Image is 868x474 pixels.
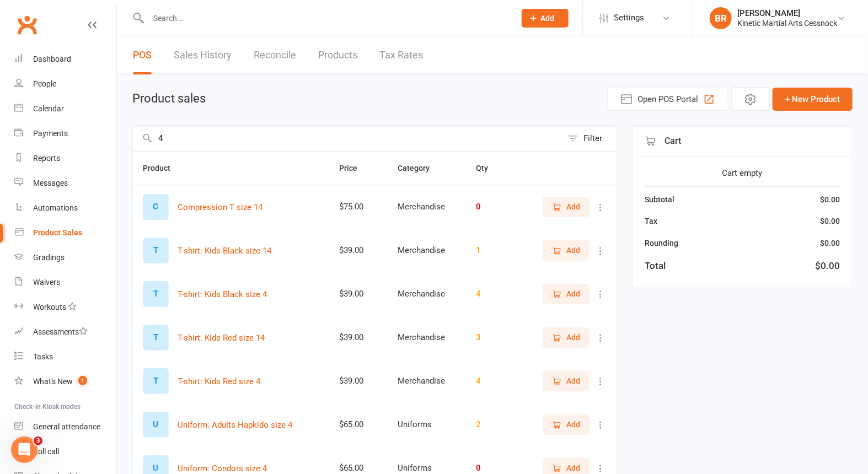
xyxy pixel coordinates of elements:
[340,202,378,212] div: $75.00
[645,166,840,180] div: Cart empty
[143,325,169,351] div: Set product image
[398,202,456,212] div: Merchandise
[476,376,507,386] div: 4
[820,237,840,249] div: $0.00
[607,88,728,111] button: Open POS Portal
[633,126,852,157] div: Cart
[14,270,116,295] a: Waivers
[522,9,569,28] button: Add
[33,253,65,262] div: Gradings
[379,36,423,74] a: Tax Rates
[566,462,580,474] span: Add
[133,36,152,74] a: POS
[645,193,674,206] div: Subtotal
[33,104,64,113] div: Calendar
[541,14,555,23] span: Add
[476,420,507,429] div: 2
[583,132,602,145] div: Filter
[14,146,116,171] a: Reports
[820,215,840,227] div: $0.00
[14,369,116,394] a: What's New1
[543,284,590,304] button: Add
[33,377,73,386] div: What's New
[14,245,116,270] a: Gradings
[178,288,267,301] button: T-shirt: Kids Black size 4
[543,414,590,434] button: Add
[33,129,68,138] div: Payments
[645,258,666,273] div: Total
[33,179,68,187] div: Messages
[33,228,82,237] div: Product Sales
[645,237,678,249] div: Rounding
[476,164,500,173] span: Qty
[143,164,183,173] span: Product
[143,238,169,263] div: Set product image
[340,161,370,175] button: Price
[78,376,87,385] span: 1
[14,96,116,121] a: Calendar
[566,418,580,430] span: Add
[33,303,66,311] div: Workouts
[33,203,78,212] div: Automations
[33,154,60,163] div: Reports
[710,7,732,29] div: BR
[398,333,456,342] div: Merchandise
[33,79,56,88] div: People
[398,161,442,175] button: Category
[132,92,206,105] h1: Product sales
[33,278,60,287] div: Waivers
[340,376,378,386] div: $39.00
[476,161,500,175] button: Qty
[14,196,116,220] a: Automations
[340,333,378,342] div: $39.00
[14,72,116,96] a: People
[14,121,116,146] a: Payments
[398,420,456,429] div: Uniforms
[476,333,507,342] div: 3
[174,36,232,74] a: Sales History
[145,10,507,26] input: Search...
[14,439,116,464] a: Roll call
[178,201,262,214] button: Compression T size 14
[566,288,580,300] span: Add
[543,240,590,260] button: Add
[566,244,580,256] span: Add
[566,331,580,343] span: Add
[340,246,378,255] div: $39.00
[14,320,116,344] a: Assessments
[318,36,357,74] a: Products
[476,246,507,255] div: 1
[178,418,292,432] button: Uniform: Adults Hapkido size 4
[34,437,42,445] span: 3
[476,289,507,299] div: 4
[398,464,456,473] div: Uniforms
[737,18,837,28] div: Kinetic Martial Arts Cessnock
[33,352,53,361] div: Tasks
[143,281,169,307] div: Set product image
[773,88,853,111] button: + New Product
[614,6,644,30] span: Settings
[143,412,169,438] div: Set product image
[178,331,265,344] button: T-shirt: Kids Red size 14
[562,126,617,151] button: Filter
[33,55,71,63] div: Dashboard
[737,8,837,18] div: [PERSON_NAME]
[33,447,59,456] div: Roll call
[645,215,657,227] div: Tax
[340,289,378,299] div: $39.00
[398,246,456,255] div: Merchandise
[543,327,590,347] button: Add
[254,36,296,74] a: Reconcile
[33,327,88,336] div: Assessments
[14,171,116,196] a: Messages
[340,164,370,173] span: Price
[143,368,169,394] div: Set product image
[543,371,590,391] button: Add
[566,201,580,213] span: Add
[543,197,590,217] button: Add
[398,289,456,299] div: Merchandise
[178,244,271,257] button: T-shirt: Kids Black size 14
[143,161,183,175] button: Product
[178,375,260,388] button: T-shirt: Kids Red size 4
[14,295,116,320] a: Workouts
